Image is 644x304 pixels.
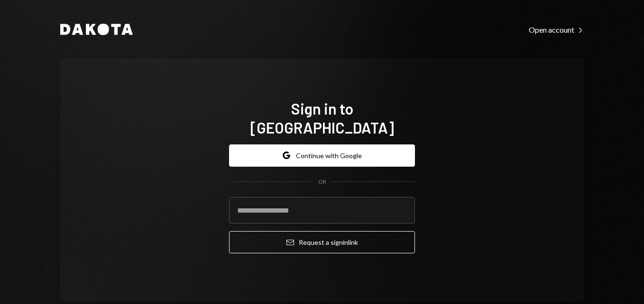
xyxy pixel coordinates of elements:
div: OR [318,178,326,186]
a: Open account [529,24,584,35]
button: Continue with Google [229,144,415,167]
h1: Sign in to [GEOGRAPHIC_DATA] [229,99,415,137]
button: Request a signinlink [229,231,415,253]
div: Open account [529,25,584,35]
